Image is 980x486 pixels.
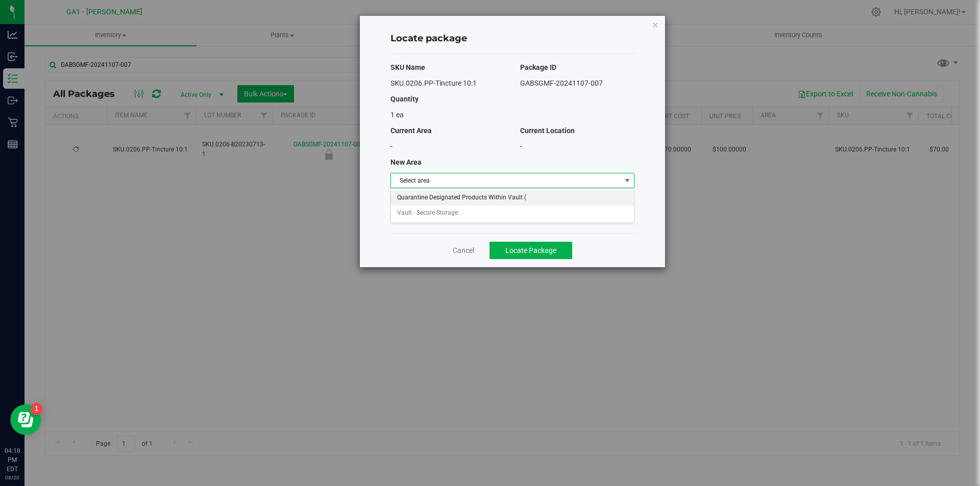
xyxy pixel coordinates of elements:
span: Quantity [390,95,419,103]
span: GABSGMF-20241107-007 [520,79,603,87]
span: SKU Name [390,63,425,71]
span: SKU.0206.PP-Tincture 10:1 [390,79,477,87]
span: Package ID [520,63,556,71]
span: Current Location [520,126,575,135]
span: 1 ea [390,111,404,119]
span: select [621,173,633,188]
iframe: Resource center unread badge [30,403,42,415]
a: Cancel [453,245,474,255]
li: Vault - Secure Storage [391,206,634,221]
iframe: Resource center [10,404,41,435]
h4: Locate package [390,32,634,45]
span: - [390,142,393,150]
span: Current Area [390,126,432,135]
span: - [520,142,522,150]
button: Locate Package [489,242,572,259]
li: Quarantine Designated Products Within Vault ( [391,190,634,206]
span: Locate Package [505,246,556,254]
span: New Area [390,158,422,166]
span: Select area [391,173,621,188]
